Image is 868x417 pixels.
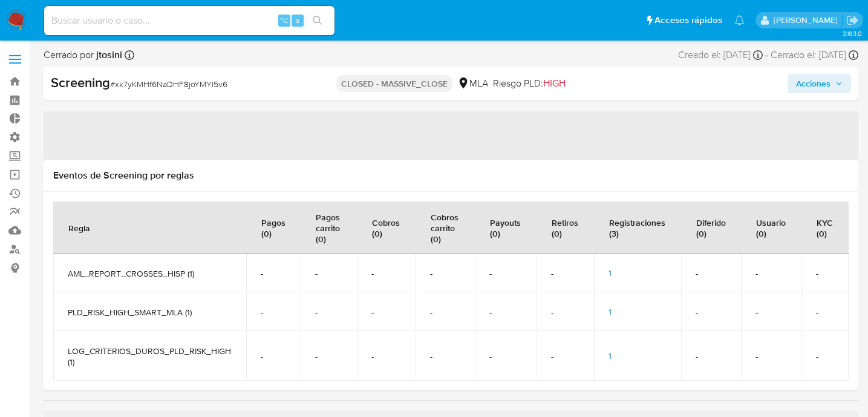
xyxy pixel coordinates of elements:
[68,346,232,367] span: LOG_CRITERIOS_DUROS_PLD_RISK_HIGH (1)
[315,268,342,279] span: -
[475,208,536,248] div: Payouts (0)
[430,351,461,362] span: -
[247,208,301,248] div: Pagos (0)
[489,351,522,362] span: -
[742,208,801,248] div: Usuario (0)
[816,268,834,279] span: -
[279,15,289,26] span: ⌥
[416,202,475,253] div: Cobros carrito (0)
[654,14,722,27] span: Accesos rápidos
[315,307,342,318] span: -
[261,351,287,362] span: -
[51,73,110,92] b: Screening
[537,208,593,248] div: Retiros (0)
[94,48,122,62] b: jtosini
[315,351,342,362] span: -
[489,307,522,318] span: -
[371,351,401,362] span: -
[595,208,680,248] div: Registraciones (3)
[430,307,461,318] span: -
[755,268,787,279] span: -
[301,202,356,253] div: Pagos carrito (0)
[110,78,227,90] span: # xk7yKMHf6NaDHF8joYMYl5v6
[430,268,461,279] span: -
[551,351,579,362] span: -
[846,14,859,27] a: Salir
[682,208,741,248] div: Diferido (0)
[261,268,287,279] span: -
[261,307,287,318] span: -
[774,15,842,26] p: giuliana.competiello@mercadolibre.com
[609,306,612,318] span: 1
[696,307,727,318] span: -
[296,15,299,26] span: s
[551,307,579,318] span: -
[816,351,834,362] span: -
[457,77,488,90] div: MLA
[796,74,830,93] span: Acciones
[54,213,105,242] div: Regla
[336,75,452,92] p: CLOSED - MASSIVE_CLOSE
[68,307,232,318] span: PLD_RISK_HIGH_SMART_MLA (1)
[802,208,848,248] div: KYC (0)
[755,351,787,362] span: -
[305,12,330,29] button: search-icon
[493,77,566,90] span: Riesgo PLD:
[609,267,612,279] span: 1
[788,74,851,93] button: Acciones
[53,169,849,182] h1: Eventos de Screening por reglas
[609,350,612,362] span: 1
[489,268,522,279] span: -
[551,268,579,279] span: -
[696,268,727,279] span: -
[371,307,401,318] span: -
[765,48,768,62] span: -
[44,13,334,28] input: Buscar usuario o caso...
[678,48,763,62] div: Creado el: [DATE]
[543,76,566,90] span: HIGH
[771,48,858,62] div: Cerrado el: [DATE]
[68,268,232,279] span: AML_REPORT_CROSSES_HISP (1)
[734,15,745,25] a: Notificaciones
[44,48,122,62] span: Cerrado por
[371,268,401,279] span: -
[755,307,787,318] span: -
[44,111,858,160] span: ‌
[357,208,415,248] div: Cobros (0)
[696,351,727,362] span: -
[816,307,834,318] span: -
